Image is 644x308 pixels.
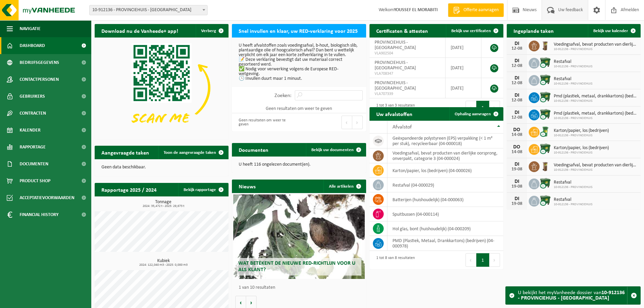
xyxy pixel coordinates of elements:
[554,42,637,47] span: Voedingsafval, bevat producten van dierlijke oorsprong, onverpakt, categorie 3
[518,287,627,304] div: U bekijkt het myVanheede dossier van
[448,3,504,17] a: Offerte aanvragen
[375,91,440,97] span: VLA707339
[101,165,222,170] p: Geen data beschikbaar.
[540,57,551,68] img: WB-1100-CU
[369,107,419,120] h2: Uw afvalstoffen
[375,71,440,76] span: VLA708347
[476,101,490,114] button: 1
[98,205,229,208] span: 2024: 35,472 t - 2025: 29,673 t
[232,104,366,113] td: Geen resultaten om weer te geven
[510,150,524,155] div: 14-08
[446,38,481,58] td: [DATE]
[387,163,503,178] td: karton/papier, los (bedrijven) (04-000026)
[375,40,416,50] span: PROVINCIEHUIS - [GEOGRAPHIC_DATA]
[375,51,440,56] span: VLA902504
[387,134,503,148] td: geëxpandeerde polystyreen (EPS) verpakking (< 1 m² per stuk), recycleerbaar (04-000018)
[490,253,500,267] button: Next
[540,91,551,103] img: WB-1100-CU
[324,180,365,193] a: Alle artikelen
[449,107,503,121] a: Ophaling aanvragen
[20,71,59,88] span: Contactpersonen
[95,24,185,37] h2: Download nu de Vanheede+ app!
[201,29,216,33] span: Verberg
[451,29,491,33] span: Bekijk uw certificaten
[554,180,593,185] span: Restafval
[275,93,291,98] label: Zoeken:
[20,105,46,122] span: Contracten
[510,167,524,172] div: 19-08
[375,60,416,71] span: PROVINCIEHUIS - [GEOGRAPHIC_DATA]
[510,75,524,81] div: DI
[341,116,352,129] button: Previous
[387,148,503,163] td: voedingsafval, bevat producten van dierlijke oorsprong, onverpakt, categorie 3 (04-000024)
[20,37,45,54] span: Dashboard
[510,184,524,189] div: 19-08
[510,127,524,133] div: DO
[540,40,551,51] img: WB-0140-HPE-BN-01
[387,178,503,192] td: restafval (04-000029)
[20,122,41,139] span: Kalender
[510,64,524,68] div: 12-08
[232,180,262,193] h2: Nieuws
[196,24,228,38] button: Verberg
[98,263,229,267] span: 2024: 122,040 m3 - 2025: 0,000 m3
[510,196,524,202] div: DI
[446,58,481,78] td: [DATE]
[387,236,503,251] td: PMD (Plastiek, Metaal, Drankkartons) (bedrijven) (04-000978)
[554,94,637,99] span: Pmd (plastiek, metaal, drankkartons) (bedrijven)
[232,143,275,156] h2: Documenten
[554,197,593,203] span: Restafval
[554,99,637,103] span: 10-912136 - PROVINCIEHUIS
[455,112,491,116] span: Ophaling aanvragen
[446,78,481,98] td: [DATE]
[375,80,416,91] span: PROVINCIEHUIS - [GEOGRAPHIC_DATA]
[490,101,500,114] button: Next
[462,7,500,14] span: Offerte aanvragen
[20,206,58,223] span: Financial History
[510,81,524,86] div: 12-08
[540,143,551,155] img: WB-1100-CU
[510,41,524,46] div: DI
[20,20,41,37] span: Navigatie
[593,29,628,33] span: Bekijk uw kalender
[554,111,637,116] span: Pmd (plastiek, metaal, drankkartons) (bedrijven)
[306,143,365,157] a: Bekijk uw documenten
[540,74,551,86] img: WB-1100-CU
[178,183,228,196] a: Bekijk rapportage
[95,146,156,159] h2: Aangevraagde taken
[446,24,503,38] a: Bekijk uw certificaten
[554,163,637,168] span: Voedingsafval, bevat producten van dierlijke oorsprong, onverpakt, categorie 3
[20,54,59,71] span: Bedrijfsgegevens
[510,179,524,184] div: DI
[239,43,359,81] p: U heeft afvalstoffen zoals voedingsafval, b-hout, biologisch slib, plantaardige olie of hoogcalor...
[540,126,551,137] img: WB-0240-CU
[387,207,503,221] td: spuitbussen (04-000114)
[239,285,362,290] p: 1 van 10 resultaten
[95,183,163,196] h2: Rapportage 2025 / 2024
[98,259,229,267] h3: Kubiek
[239,162,359,167] p: U heeft 116 ongelezen document(en).
[554,47,637,51] span: 10-912136 - PROVINCIEHUIS
[554,203,593,207] span: 10-912136 - PROVINCIEHUIS
[373,100,415,115] div: 1 tot 3 van 3 resultaten
[510,98,524,103] div: 12-08
[510,202,524,206] div: 19-08
[20,156,48,172] span: Documenten
[20,88,45,105] span: Gebruikers
[510,162,524,167] div: DI
[392,124,412,130] span: Afvalstof
[164,150,216,155] span: Toon de aangevraagde taken
[89,5,208,15] span: 10-912136 - PROVINCIEHUIS - ANTWERPEN
[90,5,207,15] span: 10-912136 - PROVINCIEHUIS - ANTWERPEN
[98,200,229,208] h3: Tonnage
[369,24,435,37] h2: Certificaten & attesten
[554,134,609,138] span: 10-912136 - PROVINCIEHUIS
[540,109,551,120] img: WB-1100-CU
[510,144,524,150] div: DO
[238,261,355,273] span: Wat betekent de nieuwe RED-richtlijn voor u als klant?
[510,93,524,98] div: DI
[540,160,551,172] img: WB-0140-HPE-BN-01
[466,253,476,267] button: Previous
[510,133,524,137] div: 14-08
[235,115,295,130] div: Geen resultaten om weer te geven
